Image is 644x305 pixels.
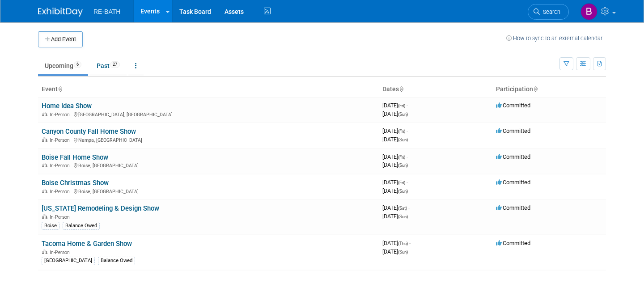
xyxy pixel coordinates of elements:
[93,8,120,15] span: RE-BATH
[42,187,375,195] div: Boise, [GEOGRAPHIC_DATA]
[42,137,47,142] img: In-Person Event
[50,189,72,195] span: In-Person
[38,8,83,17] img: ExhibitDay
[382,248,408,255] span: [DATE]
[382,136,408,143] span: [DATE]
[98,257,135,265] div: Balance Owed
[409,240,411,246] span: -
[398,155,405,160] span: (Fri)
[398,129,405,134] span: (Fri)
[42,189,47,193] img: In-Person Event
[382,240,411,246] span: [DATE]
[407,127,408,134] span: -
[398,112,408,117] span: (Sun)
[398,103,405,108] span: (Fri)
[50,112,72,118] span: In-Person
[496,179,530,186] span: Committed
[379,82,492,97] th: Dates
[42,214,47,219] img: In-Person Event
[50,250,72,255] span: In-Person
[398,206,407,211] span: (Sat)
[580,3,597,20] img: Brian Busching
[496,102,530,109] span: Committed
[528,4,569,20] a: Search
[42,153,108,161] a: Boise Fall Home Show
[42,163,47,167] img: In-Person Event
[42,250,47,254] img: In-Person Event
[382,110,408,117] span: [DATE]
[42,112,47,116] img: In-Person Event
[506,35,606,42] a: How to sync to an external calendar...
[42,240,132,248] a: Tacoma Home & Garden Show
[50,163,72,169] span: In-Person
[398,137,408,142] span: (Sun)
[407,102,408,109] span: -
[398,214,408,219] span: (Sun)
[496,153,530,160] span: Committed
[90,57,127,74] a: Past27
[382,179,408,186] span: [DATE]
[540,8,560,15] span: Search
[38,82,379,97] th: Event
[382,127,408,134] span: [DATE]
[398,163,408,168] span: (Sun)
[74,61,81,68] span: 6
[398,180,405,185] span: (Fri)
[42,222,59,230] div: Boise
[38,57,88,74] a: Upcoming6
[398,241,408,246] span: (Thu)
[399,85,403,93] a: Sort by Start Date
[533,85,538,93] a: Sort by Participation Type
[42,110,375,118] div: [GEOGRAPHIC_DATA], [GEOGRAPHIC_DATA]
[496,240,530,246] span: Committed
[382,161,408,168] span: [DATE]
[407,153,408,160] span: -
[382,204,410,211] span: [DATE]
[42,136,375,143] div: Nampa, [GEOGRAPHIC_DATA]
[382,213,408,220] span: [DATE]
[42,127,136,136] a: Canyon County Fall Home Show
[382,187,408,194] span: [DATE]
[496,204,530,211] span: Committed
[408,204,410,211] span: -
[110,61,120,68] span: 27
[382,153,408,160] span: [DATE]
[42,204,159,212] a: [US_STATE] Remodeling & Design Show
[382,102,408,109] span: [DATE]
[398,189,408,194] span: (Sun)
[58,85,62,93] a: Sort by Event Name
[42,161,375,169] div: Boise, [GEOGRAPHIC_DATA]
[398,250,408,254] span: (Sun)
[50,137,72,143] span: In-Person
[50,214,72,220] span: In-Person
[42,179,109,187] a: Boise Christmas Show
[63,222,100,230] div: Balance Owed
[42,102,92,110] a: Home Idea Show
[492,82,606,97] th: Participation
[496,127,530,134] span: Committed
[407,179,408,186] span: -
[38,31,83,47] button: Add Event
[42,257,95,265] div: [GEOGRAPHIC_DATA]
